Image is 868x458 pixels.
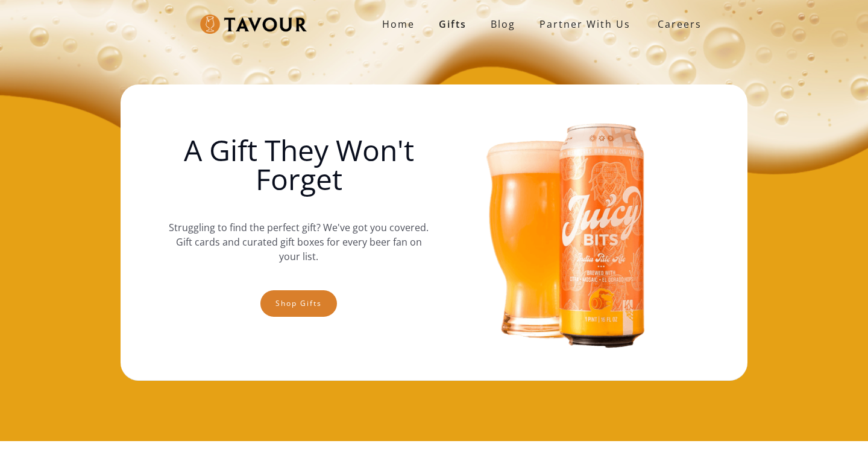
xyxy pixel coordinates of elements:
[658,12,702,36] strong: Careers
[260,290,337,317] a: Shop gifts
[643,7,711,41] a: Careers
[479,12,527,36] a: Blog
[169,208,429,276] p: Struggling to find the perfect gift? We've got you covered. Gift cards and curated gift boxes for...
[527,12,643,36] a: partner with us
[382,17,415,31] strong: Home
[169,136,429,194] h1: A Gift They Won't Forget
[427,12,479,36] a: Gifts
[370,12,427,36] a: Home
